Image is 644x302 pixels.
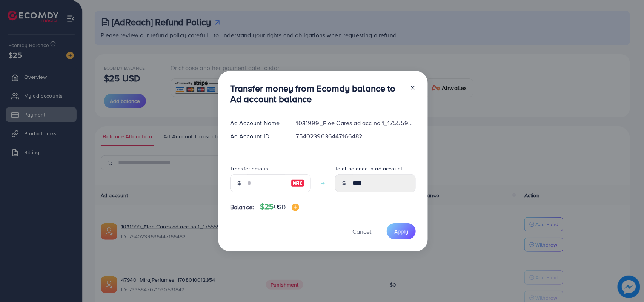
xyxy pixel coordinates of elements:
[224,132,290,141] div: Ad Account ID
[343,223,381,239] button: Cancel
[290,132,422,141] div: 7540239636447166482
[230,203,254,212] span: Balance:
[290,119,422,127] div: 1031999_Floe Cares ad acc no 1_1755598915786
[230,165,270,172] label: Transfer amount
[274,203,286,211] span: USD
[387,223,416,239] button: Apply
[335,165,402,172] label: Total balance in ad account
[352,227,371,236] span: Cancel
[394,228,408,235] span: Apply
[260,202,299,212] h4: $25
[230,83,404,105] h3: Transfer money from Ecomdy balance to Ad account balance
[291,179,304,188] img: image
[292,204,299,211] img: image
[224,119,290,127] div: Ad Account Name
